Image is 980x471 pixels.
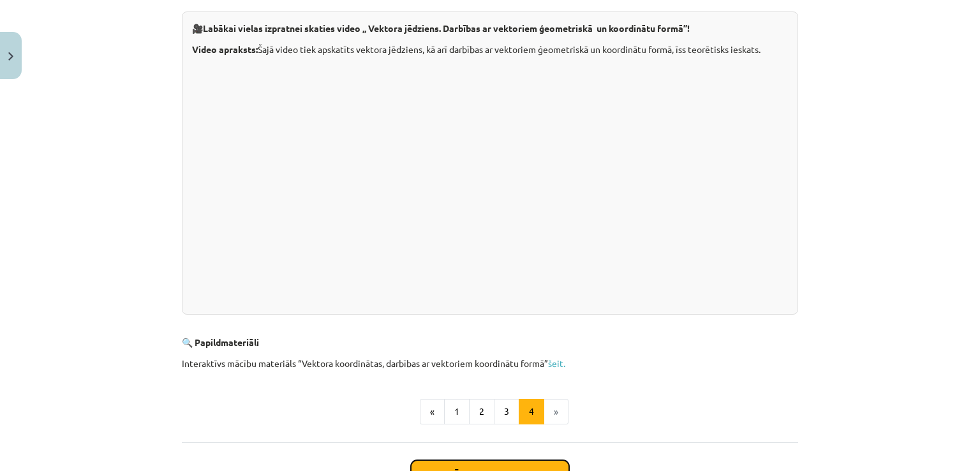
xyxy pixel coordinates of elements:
p: 🎥 [192,22,788,35]
button: 3 [494,399,519,424]
button: 2 [469,399,494,424]
button: « [420,399,445,424]
img: icon-close-lesson-0947bae3869378f0d4975bcd49f059093ad1ed9edebbc8119c70593378902aed.svg [8,52,13,61]
a: šeit. [548,357,565,369]
nav: Page navigation example [182,399,798,424]
b: Video apraksts: [192,43,258,55]
b: Papildmateriāli [195,336,259,348]
p: Interaktīvs mācību materiāls “Vektora koordinātas, darbības ar vektoriem koordinātu formā” [182,357,798,370]
button: 1 [444,399,470,424]
b: Labākai vielas izpratnei skaties video „ Vektora jēdziens. Darbības ar vektoriem ģeometriskā un k... [203,22,690,34]
p: Šajā video tiek apskatīts vektora jēdziens, kā arī darbības ar vektoriem ģeometriskā un koordināt... [192,43,788,56]
p: 🔍 [182,336,798,349]
button: 4 [519,399,544,424]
